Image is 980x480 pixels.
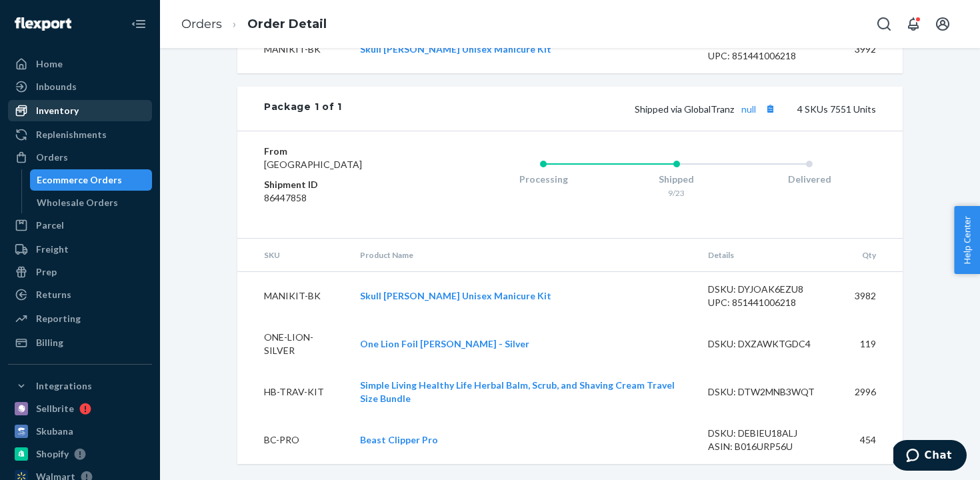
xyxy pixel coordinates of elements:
[8,261,152,283] a: Prep
[237,416,349,464] td: BC-PRO
[8,398,152,419] a: Sellbrite
[125,11,152,37] button: Close Navigation
[36,104,79,117] div: Inventory
[761,100,779,117] button: Copy tracking number
[8,239,152,260] a: Freight
[929,11,956,37] button: Open account menu
[8,100,152,121] a: Inventory
[8,284,152,305] a: Returns
[237,368,349,416] td: HB-TRAV-KIT
[844,239,903,272] th: Qty
[708,337,833,351] div: DSKU: DXZAWKTGDC4
[708,427,833,440] div: DSKU: DEBIEU18ALJ
[36,402,74,415] div: Sellbrite
[8,53,152,75] a: Home
[8,308,152,329] a: Reporting
[36,447,69,461] div: Shopify
[610,173,743,186] div: Shipped
[264,100,342,117] div: Package 1 of 1
[264,191,423,205] dd: 86447858
[610,187,743,199] div: 9/23
[360,434,438,445] a: Beast Clipper Pro
[844,272,903,321] td: 3982
[8,147,152,168] a: Orders
[871,11,897,37] button: Open Search Box
[900,11,927,37] button: Open notifications
[171,5,337,44] ol: breadcrumbs
[708,296,833,309] div: UPC: 851441006218
[360,43,551,55] a: Skull [PERSON_NAME] Unisex Manicure Kit
[708,283,833,296] div: DSKU: DYJOAK6EZU8
[264,145,423,158] dt: From
[8,215,152,236] a: Parcel
[8,76,152,97] a: Inbounds
[181,17,222,31] a: Orders
[697,239,844,272] th: Details
[708,440,833,453] div: ASIN: B016URP56U
[8,443,152,465] a: Shopify
[844,416,903,464] td: 454
[37,173,122,187] div: Ecommerce Orders
[36,288,71,301] div: Returns
[349,239,697,272] th: Product Name
[477,173,610,186] div: Processing
[360,290,551,301] a: Skull [PERSON_NAME] Unisex Manicure Kit
[36,379,92,393] div: Integrations
[743,173,876,186] div: Delivered
[247,17,327,31] a: Order Detail
[237,25,349,73] td: MANIKIT-BK
[30,169,153,191] a: Ecommerce Orders
[37,196,118,209] div: Wholesale Orders
[342,100,876,117] div: 4 SKUs 7551 Units
[237,272,349,321] td: MANIKIT-BK
[844,368,903,416] td: 2996
[36,243,69,256] div: Freight
[36,219,64,232] div: Parcel
[954,206,980,274] button: Help Center
[36,425,73,438] div: Skubana
[635,103,779,115] span: Shipped via GlobalTranz
[264,159,362,170] span: [GEOGRAPHIC_DATA]
[36,151,68,164] div: Orders
[36,265,57,279] div: Prep
[36,312,81,325] div: Reporting
[36,80,77,93] div: Inbounds
[360,338,529,349] a: One Lion Foil [PERSON_NAME] - Silver
[360,379,675,404] a: Simple Living Healthy Life Herbal Balm, Scrub, and Shaving Cream Travel Size Bundle
[237,239,349,272] th: SKU
[741,103,756,115] a: null
[36,57,63,71] div: Home
[36,128,107,141] div: Replenishments
[15,17,71,31] img: Flexport logo
[708,49,833,63] div: UPC: 851441006218
[8,421,152,442] a: Skubana
[844,25,903,73] td: 3992
[708,385,833,399] div: DSKU: DTW2MNB3WQT
[893,440,967,473] iframe: Opens a widget where you can chat to one of our agents
[844,320,903,368] td: 119
[8,332,152,353] a: Billing
[237,320,349,368] td: ONE-LION-SILVER
[36,336,63,349] div: Billing
[30,192,153,213] a: Wholesale Orders
[8,124,152,145] a: Replenishments
[264,178,423,191] dt: Shipment ID
[8,375,152,397] button: Integrations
